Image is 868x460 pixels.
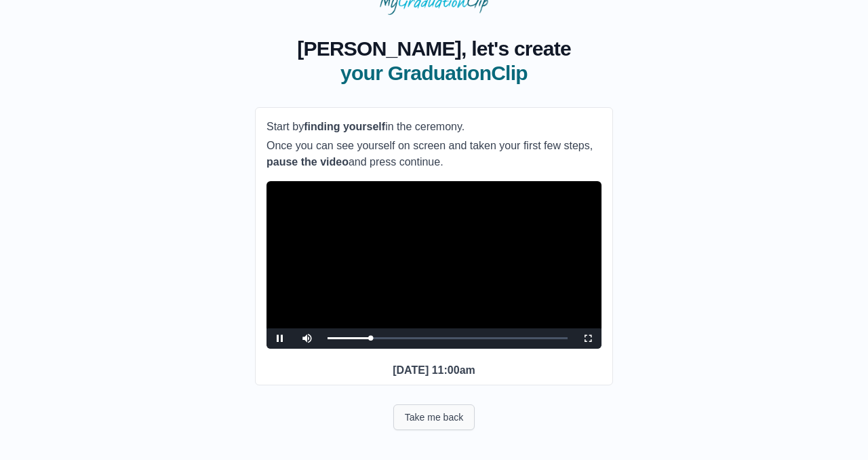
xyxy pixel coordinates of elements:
[267,328,294,349] button: Pause
[267,362,601,379] p: [DATE] 11:00am
[393,404,475,430] button: Take me back
[574,328,601,349] button: Fullscreen
[267,119,601,135] p: Start by in the ceremony.
[297,61,571,85] span: your GraduationClip
[267,156,349,168] b: pause the video
[297,37,571,61] span: [PERSON_NAME], let's create
[267,138,601,170] p: Once you can see yourself on screen and taken your first few steps, and press continue.
[304,121,385,132] b: finding yourself
[328,337,568,339] div: Progress Bar
[267,181,601,349] div: Video Player
[294,328,321,349] button: Mute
